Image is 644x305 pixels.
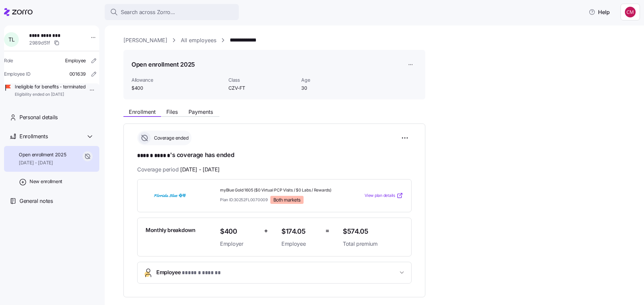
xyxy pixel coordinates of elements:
span: Plan ID: 30252FL0070009 [220,197,268,203]
span: Employee [65,57,86,64]
span: myBlue Gold 1605 ($0 Virtual PCP Visits / $0 Labs / Rewards) [220,187,337,193]
span: Search across Zorro... [121,8,175,16]
span: CZV-FT [228,85,296,91]
span: Coverage ended [152,135,189,141]
a: View plan details [365,192,403,199]
img: Florida Blue [146,188,194,203]
span: Age [301,77,369,83]
span: Class [228,77,296,83]
button: Help [583,5,615,19]
span: Enrollment [129,109,156,115]
span: Employee [156,268,221,277]
h1: 's coverage has ended [137,151,412,160]
span: = [325,226,329,236]
h1: Open enrollment 2025 [131,60,195,69]
span: $400 [131,85,223,91]
span: Total premium [343,240,403,248]
span: $174.05 [281,226,320,237]
span: General notes [19,197,53,205]
span: View plan details [365,193,395,199]
span: $574.05 [343,226,403,237]
button: Search across Zorro... [105,4,239,20]
span: Personal details [19,113,58,122]
span: 30 [301,85,369,91]
span: Employee [281,240,320,248]
span: Eligibility ended on [DATE] [15,92,86,97]
span: Employer [220,240,259,248]
span: Payments [189,109,213,115]
span: [DATE] - [DATE] [180,165,220,174]
span: Role [4,57,13,64]
span: Help [589,8,610,16]
span: Allowance [131,77,223,83]
span: Enrollments [19,132,48,141]
span: New enrollment [30,178,62,185]
span: $400 [220,226,259,237]
span: Both markets [273,197,301,203]
span: 2989d51f [29,40,50,46]
span: Coverage period [137,165,220,174]
span: Ineligible for benefits - terminated [15,83,86,90]
span: Open enrollment 2025 [19,151,66,158]
a: All employees [181,36,216,45]
a: [PERSON_NAME] [123,36,167,45]
span: Employee ID [4,71,31,77]
span: [DATE] - [DATE] [19,159,66,166]
span: + [264,226,268,236]
span: T L [8,37,14,42]
span: Files [166,109,178,115]
span: 001639 [69,71,86,77]
img: c76f7742dad050c3772ef460a101715e [625,7,636,17]
span: Monthly breakdown [146,226,196,234]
